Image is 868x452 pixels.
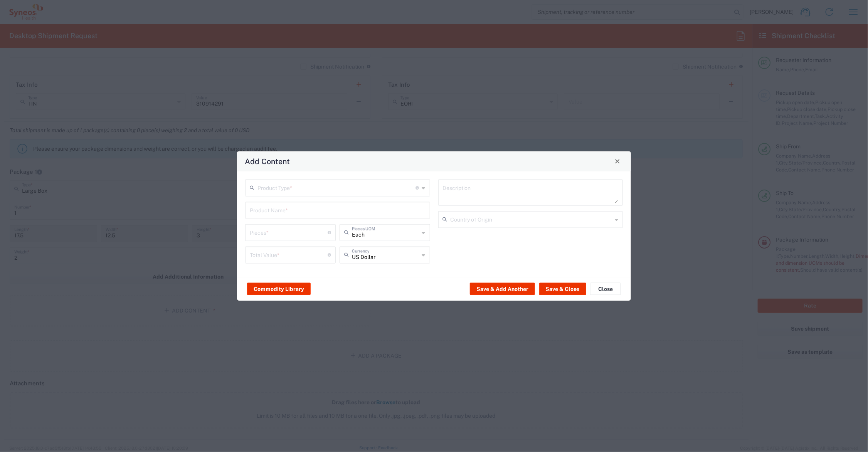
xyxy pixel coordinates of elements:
button: Close [590,283,621,295]
button: Commodity Library [247,283,311,295]
h4: Add Content [245,156,290,167]
button: Save & Add Another [470,283,535,295]
button: Close [612,156,623,166]
button: Save & Close [539,283,586,295]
